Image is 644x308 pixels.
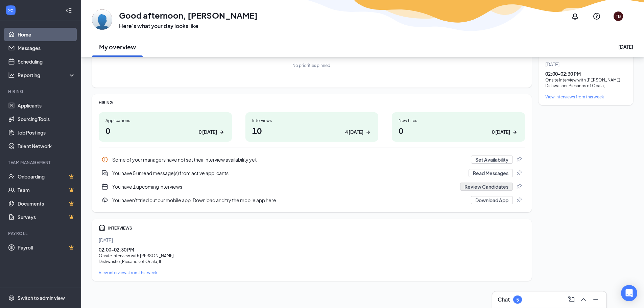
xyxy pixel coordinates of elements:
[101,156,108,163] svg: Info
[99,153,525,166] div: Some of your managers have not set their interview availability yet
[199,128,217,136] div: 0 [DATE]
[18,28,75,41] a: Home
[99,43,136,51] h2: My overview
[18,210,75,224] a: SurveysCrown
[18,170,75,183] a: OnboardingCrown
[590,294,601,305] button: Minimize
[105,125,225,136] h1: 0
[99,259,525,264] div: Dishwasher , Piesanos of Ocala, II
[99,193,525,207] div: You haven't tried out our mobile app. Download and try the mobile app here...
[65,7,72,14] svg: Collapse
[399,125,518,136] h1: 0
[101,170,108,176] svg: DoubleChatActive
[99,166,525,180] div: You have 5 unread message(s) from active applicants
[578,294,589,305] button: ChevronUp
[492,128,510,136] div: 0 [DATE]
[112,197,467,204] div: You haven't tried out our mobile app. Download and try the mobile app here...
[292,63,331,68] div: No priorities pinned.
[99,112,232,142] a: Applications00 [DATE]ArrowRight
[616,14,621,19] div: TB
[567,295,575,304] svg: ComposeMessage
[516,297,519,303] div: 5
[18,55,75,68] a: Scheduling
[579,295,588,304] svg: ChevronUp
[112,183,456,190] div: You have 1 upcoming interviews
[592,295,600,304] svg: Minimize
[545,77,626,83] div: Onsite Interview with [PERSON_NAME]
[252,118,372,123] div: Interviews
[99,180,525,193] div: You have 1 upcoming interviews
[252,125,372,136] h1: 10
[392,112,525,142] a: New hires00 [DATE]ArrowRight
[99,100,525,105] div: HIRING
[18,294,65,301] div: Switch to admin view
[460,183,513,191] button: Review Candidates
[101,183,108,190] svg: CalendarNew
[8,231,74,236] div: Payroll
[92,9,112,30] img: Tamara Blount
[545,83,626,89] div: Dishwasher , Piesanos of Ocala, II
[99,153,525,166] a: InfoSome of your managers have not set their interview availability yetSet AvailabilityPin
[112,170,464,176] div: You have 5 unread message(s) from active applicants
[471,156,513,164] button: Set Availability
[18,183,75,197] a: TeamCrown
[471,196,513,204] button: Download App
[545,61,626,68] div: [DATE]
[99,224,105,231] svg: Calendar
[18,72,76,78] div: Reporting
[8,160,74,165] div: Team Management
[8,89,74,94] div: Hiring
[345,128,363,136] div: 4 [DATE]
[399,118,518,123] div: New hires
[245,112,379,142] a: Interviews104 [DATE]ArrowRight
[99,253,525,259] div: Onsite Interview with [PERSON_NAME]
[18,197,75,210] a: DocumentsCrown
[18,139,75,153] a: Talent Network
[101,197,108,204] svg: Download
[99,180,525,193] a: CalendarNewYou have 1 upcoming interviewsReview CandidatesPin
[99,270,525,276] a: View interviews from this week
[112,156,467,163] div: Some of your managers have not set their interview availability yet
[18,241,75,254] a: PayrollCrown
[498,296,510,303] h3: Chat
[18,99,75,112] a: Applicants
[516,156,522,163] svg: Pin
[365,129,372,136] svg: ArrowRight
[8,72,15,78] svg: Analysis
[119,9,258,21] h1: Good afternoon, [PERSON_NAME]
[18,112,75,126] a: Sourcing Tools
[218,129,225,136] svg: ArrowRight
[511,129,518,136] svg: ArrowRight
[571,12,579,20] svg: Notifications
[99,237,525,243] div: [DATE]
[516,170,522,176] svg: Pin
[119,22,258,30] h3: Here’s what your day looks like
[469,169,513,177] button: Read Messages
[8,294,15,301] svg: Settings
[621,285,637,301] div: Open Intercom Messenger
[516,183,522,190] svg: Pin
[18,41,75,55] a: Messages
[108,225,525,231] div: INTERVIEWS
[618,43,633,50] div: [DATE]
[593,12,601,20] svg: QuestionInfo
[545,94,626,100] a: View interviews from this week
[7,7,14,14] svg: WorkstreamLogo
[566,294,577,305] button: ComposeMessage
[99,166,525,180] a: DoubleChatActiveYou have 5 unread message(s) from active applicantsRead MessagesPin
[18,126,75,139] a: Job Postings
[516,197,522,204] svg: Pin
[99,246,525,253] div: 02:00 - 02:30 PM
[545,70,626,77] div: 02:00 - 02:30 PM
[105,118,225,123] div: Applications
[99,193,525,207] a: DownloadYou haven't tried out our mobile app. Download and try the mobile app here...Download AppPin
